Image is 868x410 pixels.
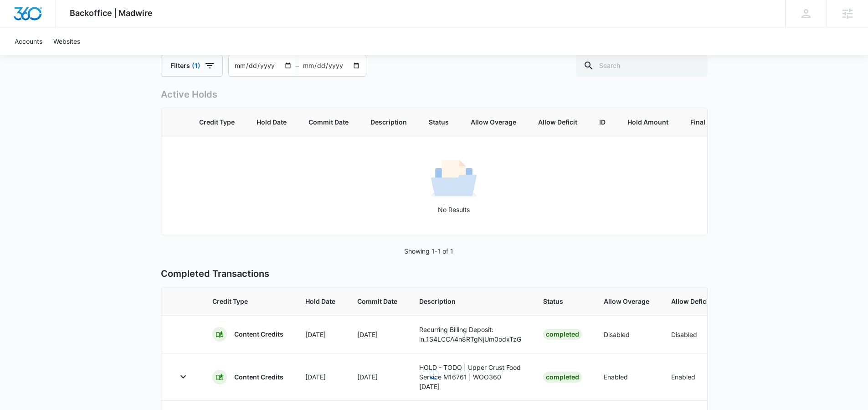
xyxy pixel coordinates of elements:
[162,205,746,214] p: No Results
[199,117,235,127] span: Credit Type
[296,61,299,71] span: –
[192,62,200,69] span: (1)
[431,157,477,202] img: No Results
[419,325,521,344] p: Recurring Billing Deposit: in_1S4LCCA4n8RTgNjUm0odxTzG
[305,372,335,382] p: [DATE]
[690,117,732,127] span: Final Amount
[161,267,708,280] p: Completed Transactions
[370,117,407,127] span: Description
[176,369,190,384] button: Toggle Row Expanded
[357,330,397,339] p: [DATE]
[419,296,521,306] span: Description
[357,296,397,306] span: Commit Date
[543,372,582,383] div: Completed
[404,246,453,256] p: Showing 1-1 of 1
[671,296,710,306] span: Allow Deficit
[627,117,668,127] span: Hold Amount
[308,117,349,127] span: Commit Date
[671,372,710,382] p: Enabled
[429,117,449,127] span: Status
[419,363,521,391] p: HOLD - TODO | Upper Crust Food Service M16761 | WOO360 [DATE]
[257,117,287,127] span: Hold Date
[9,27,48,55] a: Accounts
[305,330,335,339] p: [DATE]
[471,117,516,127] span: Allow Overage
[161,55,223,77] button: Filters(1)
[671,330,710,339] p: Disabled
[305,296,335,306] span: Hold Date
[604,372,649,382] p: Enabled
[604,330,649,339] p: Disabled
[576,55,708,77] input: Search
[70,8,153,18] span: Backoffice | Madwire
[604,296,649,306] span: Allow Overage
[599,117,606,127] span: ID
[357,372,397,382] p: [DATE]
[234,330,283,339] p: Content Credits
[234,373,283,382] p: Content Credits
[48,27,86,55] a: Websites
[538,117,577,127] span: Allow Deficit
[212,296,283,306] span: Credit Type
[543,329,582,340] div: Completed
[543,296,582,306] span: Status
